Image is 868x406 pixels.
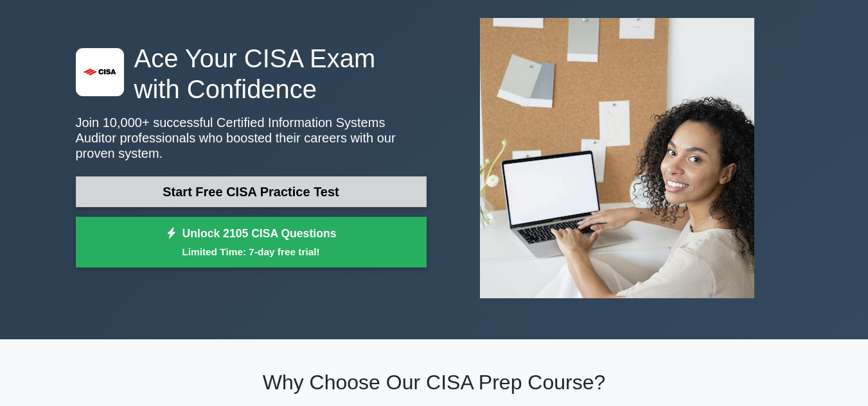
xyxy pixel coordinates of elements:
[76,176,427,207] a: Start Free CISA Practice Test
[92,244,411,259] small: Limited Time: 7-day free trial!
[76,370,793,394] h2: Why Choose Our CISA Prep Course?
[76,115,427,161] p: Join 10,000+ successful Certified Information Systems Auditor professionals who boosted their car...
[76,43,427,105] h1: Ace Your CISA Exam with Confidence
[76,217,427,268] a: Unlock 2105 CISA QuestionsLimited Time: 7-day free trial!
